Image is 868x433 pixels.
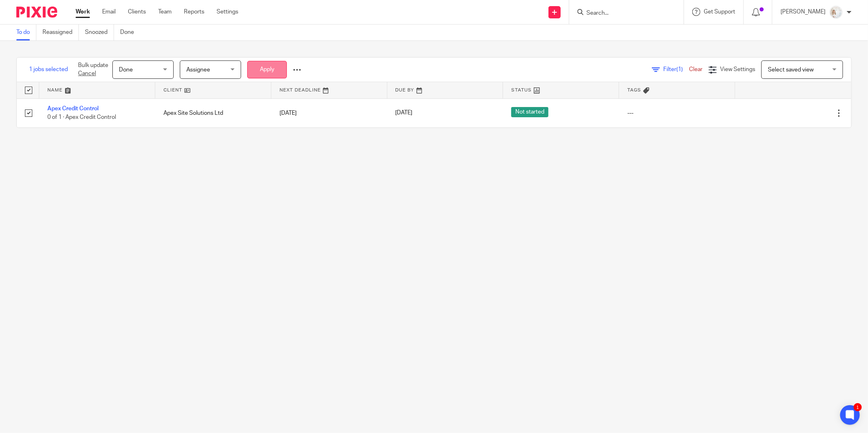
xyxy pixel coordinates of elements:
td: Apex Site Solutions Ltd [155,98,271,127]
span: Tags [627,88,641,92]
a: Done [120,25,140,40]
a: Reports [184,8,204,16]
a: Cancel [78,71,96,76]
span: Get Support [704,9,735,15]
img: Pixie [16,7,57,18]
span: (1) [676,67,683,72]
a: Reassigned [43,25,79,40]
a: Clear [689,67,702,72]
div: 1 [854,403,862,411]
a: Apex Credit Control [47,106,98,112]
span: Assignee [186,67,210,73]
img: Image.jpeg [830,6,843,19]
a: Clients [128,8,146,16]
a: To do [16,25,36,40]
span: 0 of 1 · Apex Credit Control [47,114,116,120]
span: Done [119,67,133,73]
span: Select saved view [768,67,814,73]
button: Apply [247,61,287,78]
td: [DATE] [271,98,387,127]
div: --- [627,109,727,117]
span: [DATE] [396,110,413,116]
a: Team [158,8,172,16]
span: Not started [511,107,548,117]
a: Snoozed [85,25,114,40]
input: Search [586,10,659,17]
a: Settings [217,8,238,16]
span: Filter [663,67,689,72]
span: View Settings [720,67,755,72]
a: Email [102,8,116,16]
span: 1 jobs selected [29,65,68,74]
a: Work [76,8,90,16]
p: Bulk update [78,61,108,78]
p: [PERSON_NAME] [781,8,825,16]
